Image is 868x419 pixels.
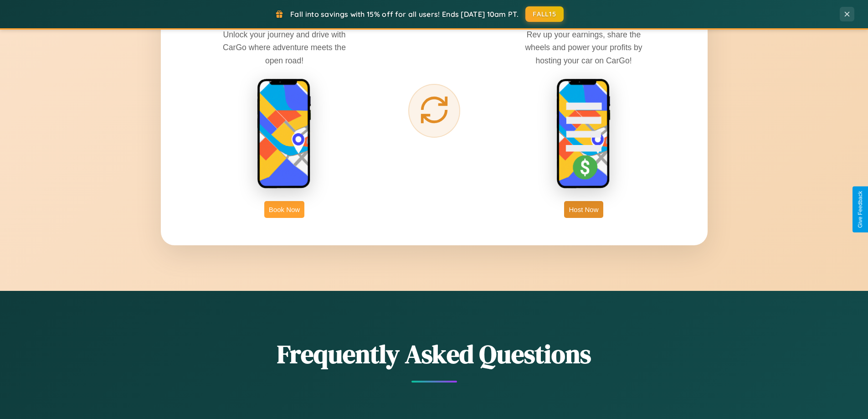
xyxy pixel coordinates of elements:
h2: Frequently Asked Questions [161,336,708,372]
span: Fall into savings with 15% off for all users! Ends [DATE] 10am PT. [290,10,519,19]
p: Unlock your journey and drive with CarGo where adventure meets the open road! [216,28,353,67]
img: host phone [556,78,611,190]
button: FALL15 [525,6,564,22]
button: Host Now [564,201,603,218]
img: rent phone [257,78,312,190]
div: Give Feedback [857,191,863,228]
button: Book Now [264,201,304,218]
p: Rev up your earnings, share the wheels and power your profits by hosting your car on CarGo! [515,28,652,67]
